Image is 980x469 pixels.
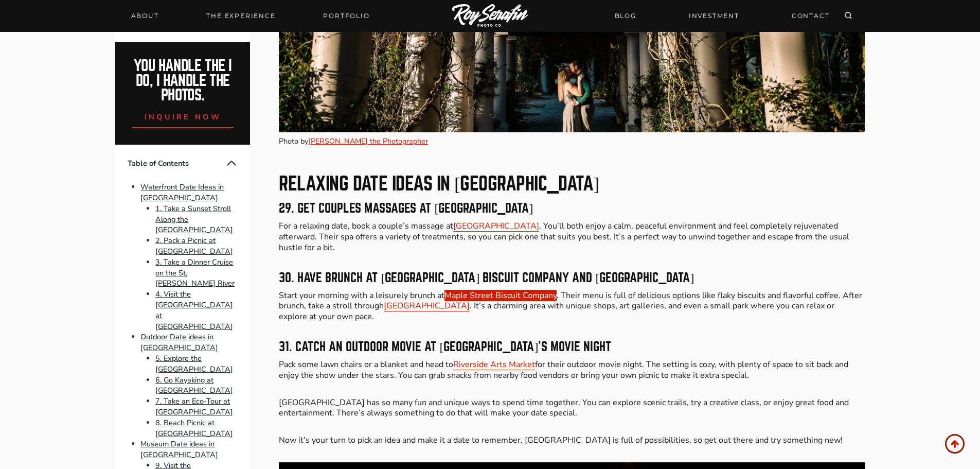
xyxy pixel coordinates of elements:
[786,7,836,25] a: CONTACT
[279,175,864,193] h2: Relaxing Date Ideas in [GEOGRAPHIC_DATA]
[155,353,233,374] a: 5. Explore the [GEOGRAPHIC_DATA]
[453,359,535,370] a: Riverside Arts Market
[279,359,864,381] p: Pack some lawn chairs or a blanket and head to for their outdoor movie night. The setting is cozy...
[279,341,864,353] h3: 31. Catch an Outdoor Movie at [GEOGRAPHIC_DATA]’s Movie Night
[279,435,864,446] p: Now it’s your turn to pick an idea and make it a date to remember. [GEOGRAPHIC_DATA] is full of p...
[609,7,836,25] nav: Secondary Navigation
[308,136,428,146] a: [PERSON_NAME] the Photographer
[279,221,864,253] p: For a relaxing date, book a couple’s massage at . You’ll both enjoy a calm, peaceful environment ...
[140,182,224,203] a: Waterfront Date Ideas in [GEOGRAPHIC_DATA]
[155,257,235,289] a: 3. Take a Dinner Cruise on the St. [PERSON_NAME] River
[145,112,222,122] span: inquire now
[200,9,281,23] a: THE EXPERIENCE
[125,9,376,23] nav: Primary Navigation
[279,136,864,147] figcaption: Photo by
[140,332,218,353] a: Outdoor Date ideas in [GEOGRAPHIC_DATA]
[140,439,218,460] a: Museum Date ideas in [GEOGRAPHIC_DATA]
[132,103,234,128] a: inquire now
[317,9,376,23] a: Portfolio
[453,220,539,232] a: [GEOGRAPHIC_DATA]
[125,9,165,23] a: About
[841,9,856,23] button: View Search Form
[225,157,238,169] button: Collapse Table of Contents
[155,375,233,396] a: 6. Go Kayaking at [GEOGRAPHIC_DATA]
[128,158,225,169] span: Table of Contents
[279,272,864,284] h3: 30. Have Brunch at [GEOGRAPHIC_DATA] Biscuit Company and [GEOGRAPHIC_DATA]
[155,235,233,256] a: 2. Pack a Picnic at [GEOGRAPHIC_DATA]
[279,397,864,419] p: [GEOGRAPHIC_DATA] has so many fun and unique ways to spend time together. You can explore scenic ...
[452,4,528,28] img: Logo of Roy Serafin Photo Co., featuring stylized text in white on a light background, representi...
[609,7,643,25] a: BLOG
[155,203,233,235] a: 1. Take a Sunset Stroll Along the [GEOGRAPHIC_DATA]
[279,202,864,215] h3: 29. Get Couples Massages at [GEOGRAPHIC_DATA]
[279,290,864,322] p: Start your morning with a leisurely brunch at . Their menu is full of delicious options like flak...
[155,396,233,417] a: 7. Take an Eco-Tour at [GEOGRAPHIC_DATA]
[683,7,745,25] a: INVESTMENT
[127,59,239,103] h2: You handle the i do, I handle the photos.
[155,418,233,439] a: 8. Beach Picnic at [GEOGRAPHIC_DATA]
[155,289,233,331] a: 4. Visit the [GEOGRAPHIC_DATA] at [GEOGRAPHIC_DATA]
[384,300,470,311] a: [GEOGRAPHIC_DATA]
[945,434,965,454] a: Scroll to top
[444,290,557,301] a: Maple Street Biscuit Company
